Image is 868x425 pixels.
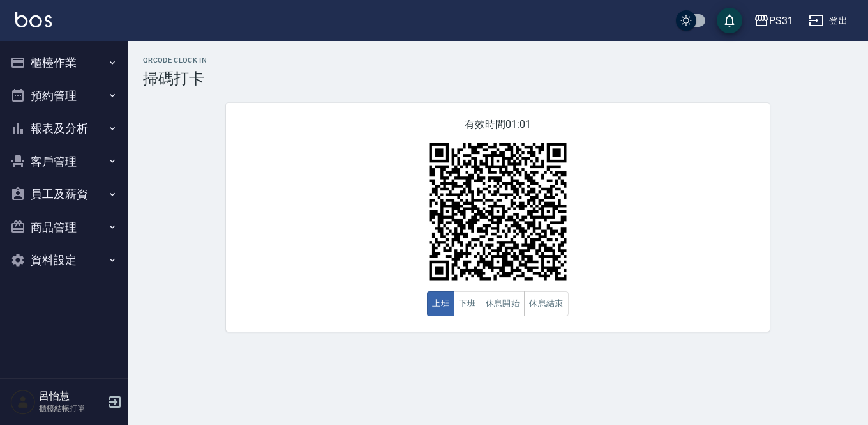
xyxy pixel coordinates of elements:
p: 櫃檯結帳打單 [39,403,104,414]
button: 資料設定 [5,243,123,277]
h2: QRcode Clock In [143,56,853,65]
button: 商品管理 [5,211,123,244]
h5: 呂怡慧 [39,390,104,403]
button: 登出 [804,9,853,33]
div: 有效時間 01:01 [226,103,770,332]
h3: 掃碼打卡 [143,70,853,88]
button: 休息結束 [524,291,569,316]
button: 預約管理 [5,79,123,112]
button: save [717,8,742,33]
button: 客戶管理 [5,145,123,178]
img: Logo [15,12,52,27]
button: PS31 [749,8,798,34]
button: 櫃檯作業 [5,46,123,79]
button: 休息開始 [481,291,525,316]
button: 報表及分析 [5,112,123,145]
button: 員工及薪資 [5,178,123,211]
div: PS31 [769,13,793,29]
button: 上班 [427,291,454,316]
button: 下班 [454,291,481,316]
img: Person [10,389,36,415]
